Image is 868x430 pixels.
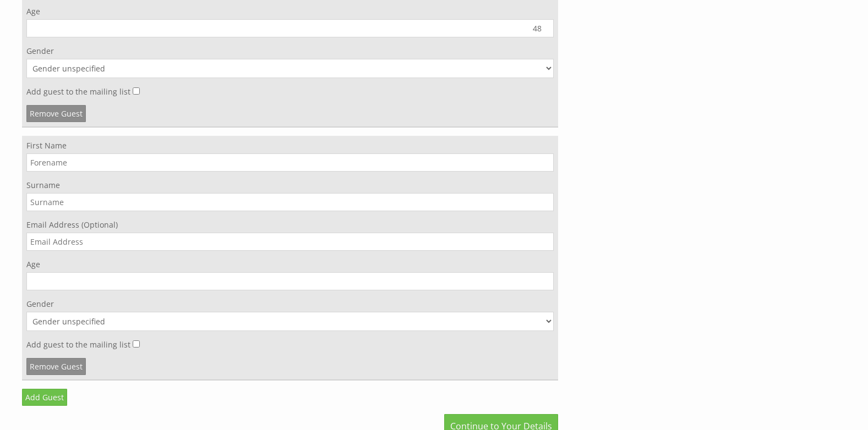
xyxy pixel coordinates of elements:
label: Email Address (Optional) [26,219,554,230]
a: Remove Guest [26,105,86,122]
label: Gender [26,299,554,309]
label: Surname [26,180,554,190]
label: Add guest to the mailing list [26,339,130,350]
label: Age [26,259,554,269]
a: Add Guest [22,389,67,406]
input: Forename [26,153,554,172]
input: Surname [26,193,554,211]
label: Gender [26,46,554,56]
input: Email Address [26,233,554,251]
a: Remove Guest [26,358,86,375]
label: First Name [26,140,554,151]
label: Age [26,6,554,16]
label: Add guest to the mailing list [26,86,130,97]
